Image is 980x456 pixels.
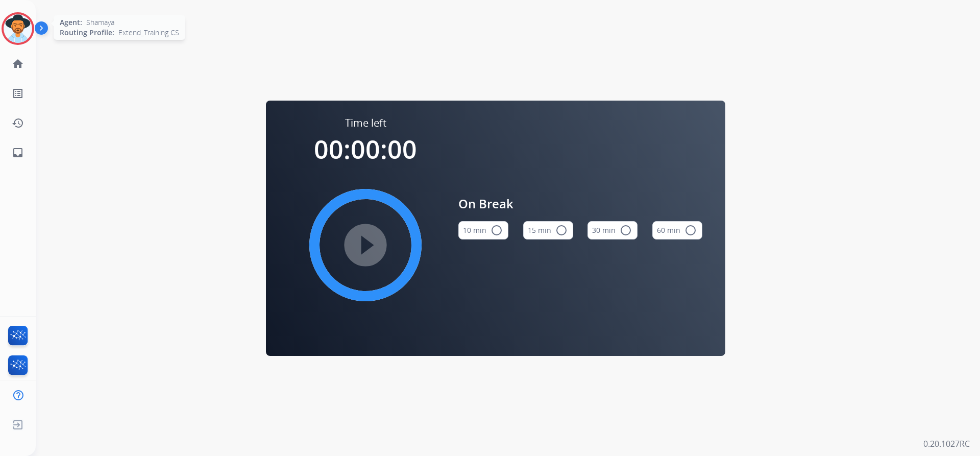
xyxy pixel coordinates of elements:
span: 00:00:00 [314,132,417,166]
mat-icon: inbox [12,147,24,159]
button: 10 min [458,221,508,239]
mat-icon: history [12,117,24,129]
p: 0.20.1027RC [923,438,970,450]
button: 15 min [523,221,573,239]
button: 60 min [652,221,702,239]
mat-icon: radio_button_unchecked [491,224,503,236]
span: Agent: [60,17,82,28]
mat-icon: radio_button_unchecked [684,224,697,236]
span: Extend_Training CS [118,28,179,38]
img: avatar [4,14,32,43]
mat-icon: list_alt [12,87,24,100]
span: On Break [458,195,702,213]
span: Shamaya [86,17,114,28]
span: Routing Profile: [60,28,114,38]
mat-icon: home [12,58,24,70]
span: Time left [345,116,386,130]
mat-icon: radio_button_unchecked [620,224,632,236]
mat-icon: radio_button_unchecked [555,224,568,236]
button: 30 min [587,221,638,239]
